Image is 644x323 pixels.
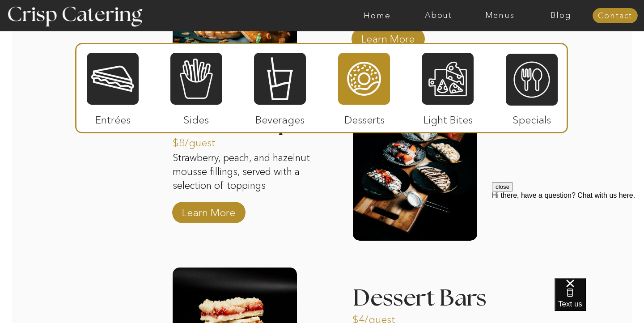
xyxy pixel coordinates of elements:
a: Menus [469,11,530,20]
a: $8/guest [173,127,232,153]
iframe: podium webchat widget bubble [555,278,644,323]
a: Blog [530,11,592,20]
iframe: podium webchat widget prompt [492,182,644,289]
a: Contact [593,12,638,21]
a: Learn More [179,197,238,223]
p: Strawberry, peach, and hazelnut mousse fillings, served with a selection of toppings [173,151,319,194]
p: Beverages [250,105,309,131]
a: Home [347,11,408,20]
a: Learn More [358,24,418,50]
a: About [408,11,469,20]
p: Desserts [335,105,394,131]
p: Sides [166,105,226,131]
p: Light Bites [418,105,478,131]
p: Entrées [83,105,143,131]
p: Specials [502,105,561,131]
h3: Dessert Bars [353,287,488,298]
